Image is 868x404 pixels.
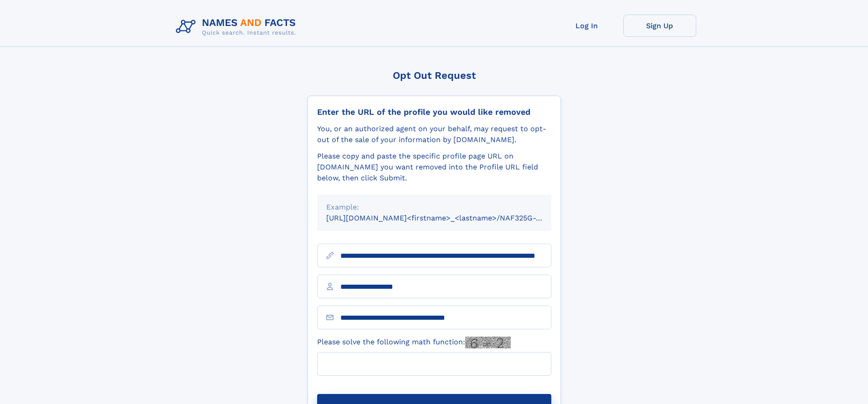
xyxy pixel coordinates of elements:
div: Please copy and paste the specific profile page URL on [DOMAIN_NAME] you want removed into the Pr... [317,151,551,184]
label: Please solve the following math function: [317,337,511,348]
a: Sign Up [623,15,696,37]
a: Log In [550,15,623,37]
div: Example: [326,202,542,213]
div: You, or an authorized agent on your behalf, may request to opt-out of the sale of your informatio... [317,123,551,145]
img: Logo Names and Facts [172,15,303,39]
div: Enter the URL of the profile you would like removed [317,107,551,117]
div: Opt Out Request [308,70,561,81]
small: [URL][DOMAIN_NAME]<firstname>_<lastname>/NAF325G-xxxxxxxx [326,214,569,222]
